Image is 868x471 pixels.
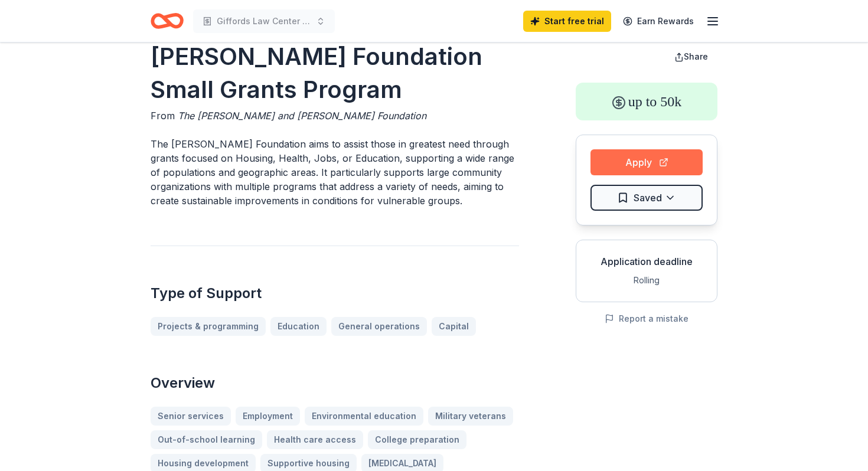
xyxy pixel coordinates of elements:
a: Projects & programming [151,317,266,336]
div: Rolling [586,273,707,287]
span: Saved [634,190,662,205]
a: Capital [432,317,476,336]
div: up to 50k [576,83,717,120]
a: Earn Rewards [616,11,701,32]
span: Giffords Law Center General Operating Support [217,14,311,28]
h2: Type of Support [151,284,519,303]
button: Giffords Law Center General Operating Support [193,9,335,33]
a: General operations [331,317,427,336]
span: Share [684,51,708,61]
a: Start free trial [523,11,611,32]
button: Apply [590,149,703,175]
a: Home [151,7,184,35]
button: Share [665,45,717,68]
h1: [PERSON_NAME] Foundation Small Grants Program [151,40,519,106]
span: The [PERSON_NAME] and [PERSON_NAME] Foundation [178,110,426,122]
h2: Overview [151,374,519,392]
a: Education [270,317,327,336]
div: Application deadline [586,254,707,269]
p: The [PERSON_NAME] Foundation aims to assist those in greatest need through grants focused on Hous... [151,137,519,208]
button: Report a mistake [605,312,688,326]
button: Saved [590,185,703,211]
div: From [151,109,519,123]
